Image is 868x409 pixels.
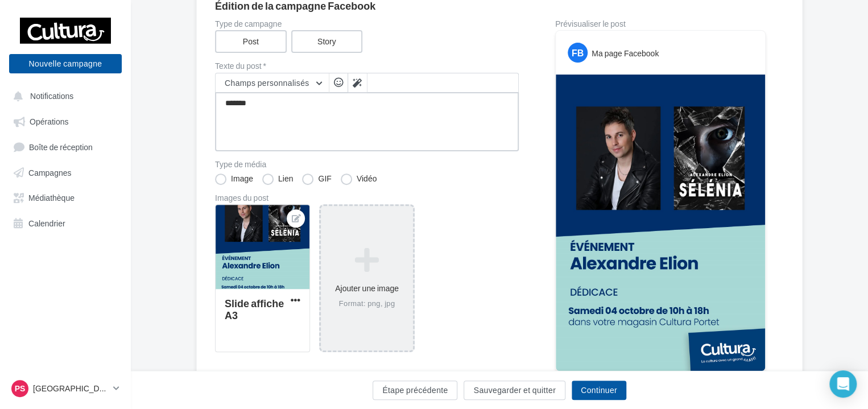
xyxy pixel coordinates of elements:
[7,187,124,207] a: Médiathèque
[28,218,65,228] span: Calendrier
[215,160,519,168] label: Type de média
[572,381,626,400] button: Continuer
[215,173,253,185] label: Image
[9,378,122,399] a: Ps [GEOGRAPHIC_DATA]
[28,193,75,203] span: Médiathèque
[829,370,857,398] div: Open Intercom Messenger
[215,62,519,70] label: Texte du post *
[7,110,124,131] a: Opérations
[7,212,124,233] a: Calendrier
[7,136,124,157] a: Boîte de réception
[7,162,124,182] a: Campagnes
[215,20,519,28] label: Type de campagne
[7,85,119,106] button: Notifications
[216,73,329,93] button: Champs personnalisés
[373,381,457,400] button: Étape précédente
[215,1,784,11] div: Édition de la campagne Facebook
[555,20,766,28] div: Prévisualiser le post
[15,383,26,394] span: Ps
[291,30,363,53] label: Story
[225,78,309,88] span: Champs personnalisés
[29,142,93,151] span: Boîte de réception
[9,54,122,73] button: Nouvelle campagne
[30,91,73,101] span: Notifications
[28,167,72,177] span: Campagnes
[33,383,109,394] p: [GEOGRAPHIC_DATA]
[225,297,284,321] div: Slide affiche A3
[215,194,519,202] div: Images du post
[215,30,287,53] label: Post
[592,48,659,59] div: Ma page Facebook
[302,173,331,185] label: GIF
[464,381,565,400] button: Sauvegarder et quitter
[341,173,377,185] label: Vidéo
[262,173,293,185] label: Lien
[568,43,588,63] div: FB
[30,117,68,126] span: Opérations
